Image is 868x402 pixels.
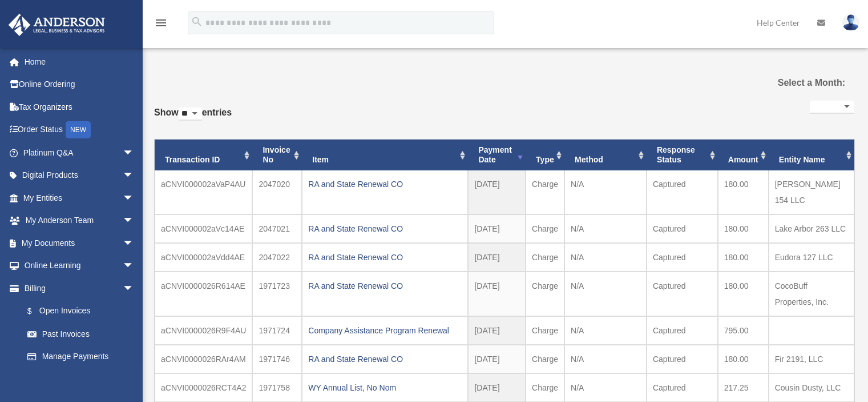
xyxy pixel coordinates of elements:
div: RA and State Renewal CO [308,278,462,294]
td: 1971724 [252,316,302,345]
td: Charge [526,214,564,243]
a: My Entitiesarrow_drop_down [8,186,151,209]
td: 180.00 [718,272,769,316]
td: 180.00 [718,345,769,373]
a: Online Learningarrow_drop_down [8,254,151,277]
a: Digital Productsarrow_drop_down [8,164,151,187]
td: 180.00 [718,170,769,214]
td: [DATE] [468,345,526,373]
td: 1971746 [252,345,302,373]
td: [DATE] [468,243,526,272]
span: $ [34,304,39,319]
td: 1971723 [252,272,302,316]
i: search [191,15,203,28]
div: RA and State Renewal CO [308,221,462,237]
a: Past Invoices [16,323,146,345]
td: N/A [564,170,647,214]
td: [DATE] [468,272,526,316]
a: My Anderson Teamarrow_drop_down [8,209,151,232]
td: Captured [647,316,718,345]
div: Company Assistance Program Renewal [308,323,462,339]
span: arrow_drop_down [123,164,146,188]
td: aCNVI000002aVaP4AU [155,170,252,214]
td: Captured [647,243,718,272]
a: Tax Organizers [8,95,151,118]
td: Charge [526,345,564,373]
th: Item: activate to sort column ascending [302,140,468,170]
th: Method: activate to sort column ascending [564,140,647,170]
td: N/A [564,214,647,243]
td: [DATE] [468,316,526,345]
label: Select a Month: [746,75,845,91]
div: RA and State Renewal CO [308,351,462,367]
th: Response Status: activate to sort column ascending [647,140,718,170]
td: 795.00 [718,316,769,345]
td: 217.25 [718,373,769,402]
img: Anderson Advisors Platinum Portal [5,14,108,36]
td: 180.00 [718,214,769,243]
td: N/A [564,272,647,316]
td: aCNVI0000026RAr4AM [155,345,252,373]
div: WY Annual List, No Nom [308,380,462,396]
td: Charge [526,170,564,214]
td: Charge [526,243,564,272]
td: Charge [526,373,564,402]
i: menu [154,16,168,30]
a: Billingarrow_drop_down [8,277,151,300]
td: aCNVI0000026R9F4AU [155,316,252,345]
a: Manage Payments [16,345,151,368]
td: 2047021 [252,214,302,243]
a: Platinum Q&Aarrow_drop_down [8,141,151,164]
td: Charge [526,316,564,345]
td: Captured [647,170,718,214]
a: Online Ordering [8,73,151,96]
span: arrow_drop_down [123,277,146,300]
td: N/A [564,243,647,272]
th: Amount: activate to sort column ascending [718,140,769,170]
a: Order StatusNEW [8,118,151,142]
td: aCNVI000002aVc14AE [155,214,252,243]
td: N/A [564,373,647,402]
img: User Pic [842,14,859,31]
th: Payment Date: activate to sort column ascending [468,140,526,170]
td: Fir 2191, LLC [769,345,854,373]
td: Captured [647,373,718,402]
td: [PERSON_NAME] 154 LLC [769,170,854,214]
span: arrow_drop_down [123,254,146,278]
td: N/A [564,316,647,345]
td: 180.00 [718,243,769,272]
div: RA and State Renewal CO [308,249,462,265]
td: [DATE] [468,373,526,402]
td: [DATE] [468,214,526,243]
td: Captured [647,345,718,373]
a: $Open Invoices [16,300,151,323]
span: arrow_drop_down [123,186,146,210]
a: menu [154,20,168,30]
td: Captured [647,272,718,316]
td: aCNVI0000026R614AE [155,272,252,316]
th: Invoice No: activate to sort column ascending [252,140,302,170]
span: arrow_drop_down [123,141,146,165]
label: Show entries [154,105,232,132]
a: My Documentsarrow_drop_down [8,232,151,254]
td: Cousin Dusty, LLC [769,373,854,402]
td: aCNVI000002aVdd4AE [155,243,252,272]
td: 1971758 [252,373,302,402]
td: 2047022 [252,243,302,272]
th: Entity Name: activate to sort column ascending [769,140,854,170]
td: Lake Arbor 263 LLC [769,214,854,243]
span: arrow_drop_down [123,209,146,233]
div: NEW [66,121,91,138]
th: Type: activate to sort column ascending [526,140,564,170]
td: aCNVI0000026RCT4A2 [155,373,252,402]
select: Showentries [179,108,202,121]
div: RA and State Renewal CO [308,176,462,192]
td: Eudora 127 LLC [769,243,854,272]
td: [DATE] [468,170,526,214]
td: N/A [564,345,647,373]
td: 2047020 [252,170,302,214]
a: Home [8,50,151,73]
td: Charge [526,272,564,316]
td: Captured [647,214,718,243]
span: arrow_drop_down [123,232,146,255]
